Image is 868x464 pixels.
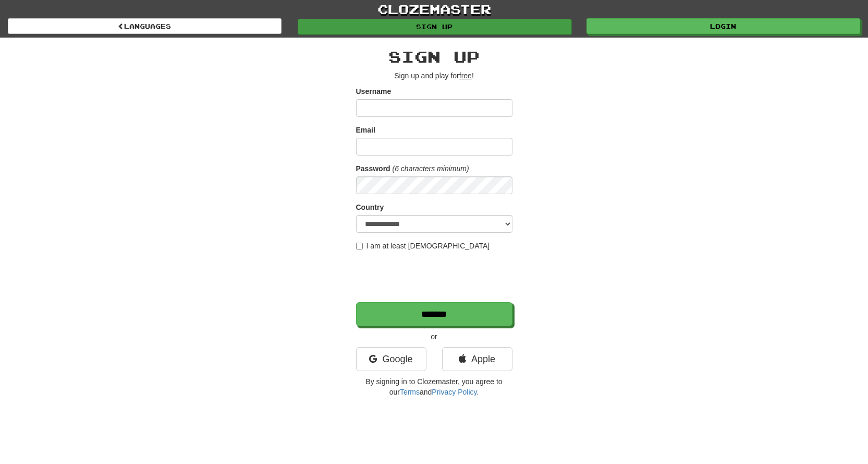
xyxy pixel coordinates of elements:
[356,243,363,249] input: I am at least [DEMOGRAPHIC_DATA]
[586,18,860,34] a: Login
[8,18,282,34] a: Languages
[356,163,390,174] label: Password
[356,202,384,212] label: Country
[356,331,512,342] p: or
[442,347,512,371] a: Apple
[432,388,476,396] a: Privacy Policy
[393,164,469,173] em: (6 characters minimum)
[459,72,472,80] u: free
[356,48,512,65] h2: Sign up
[356,86,392,97] label: Username
[356,241,490,251] label: I am at least [DEMOGRAPHIC_DATA]
[356,125,375,135] label: Email
[356,256,515,297] iframe: reCAPTCHA
[298,19,571,34] a: Sign up
[356,70,512,81] p: Sign up and play for !
[356,376,512,397] p: By signing in to Clozemaster, you agree to our and .
[400,388,420,396] a: Terms
[356,347,426,371] a: Google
